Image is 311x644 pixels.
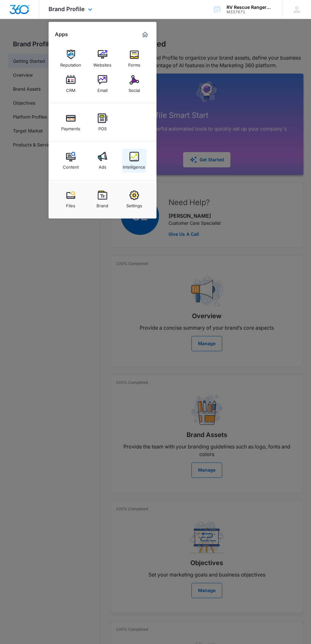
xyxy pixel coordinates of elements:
[59,149,83,173] a: Content
[90,47,115,71] a: Websites
[59,47,83,71] a: Reputation
[122,47,146,71] a: Forms
[129,85,140,93] div: Social
[122,149,146,173] a: Intelligence
[66,85,76,93] div: CRM
[98,123,107,131] div: POS
[55,31,68,37] h2: Apps
[63,161,79,170] div: Content
[123,161,145,170] div: Intelligence
[60,59,81,68] div: Reputation
[97,85,108,93] div: Email
[93,59,111,68] div: Websites
[122,187,146,211] a: Settings
[126,200,142,208] div: Settings
[49,6,85,12] span: Brand Profile
[128,59,140,68] div: Forms
[61,123,80,131] div: Payments
[59,110,83,134] a: Payments
[140,29,150,40] a: Marketing 360® Dashboard
[90,110,115,134] a: POS
[227,10,273,14] div: account id
[96,200,108,208] div: Brand
[99,161,106,170] div: Ads
[227,5,273,10] div: account name
[59,72,83,96] a: CRM
[90,72,115,96] a: Email
[90,149,115,173] a: Ads
[90,187,115,211] a: Brand
[122,72,146,96] a: Social
[59,187,83,211] a: Files
[66,200,75,208] div: Files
